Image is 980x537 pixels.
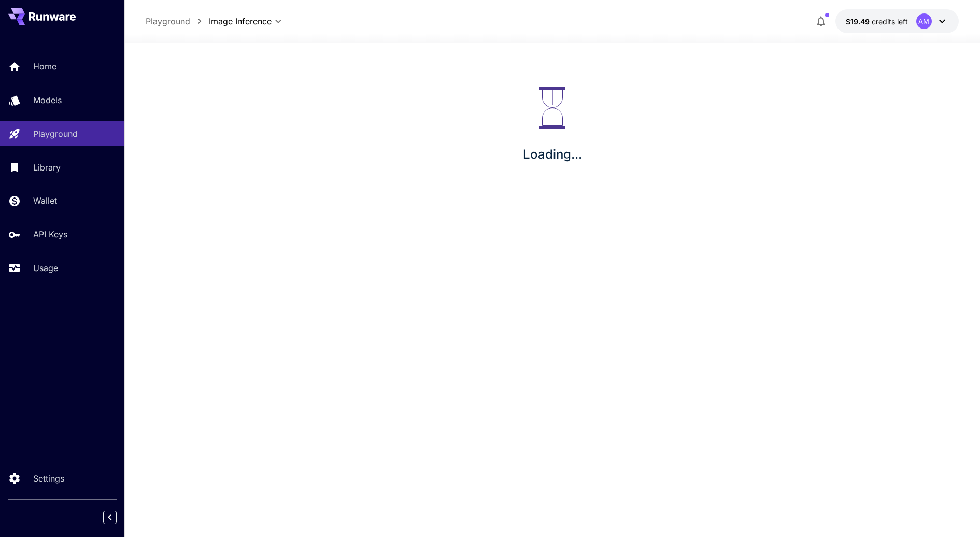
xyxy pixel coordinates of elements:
nav: breadcrumb [146,15,209,27]
p: Loading... [523,145,582,164]
p: Usage [33,262,58,274]
a: Playground [146,15,190,27]
div: AM [916,13,932,29]
div: $19.488 [846,16,908,27]
p: API Keys [33,228,67,241]
p: Home [33,60,56,73]
button: Collapse sidebar [103,511,117,524]
p: Wallet [33,194,57,207]
button: $19.488AM [835,9,959,33]
p: Library [33,161,61,174]
span: $19.49 [846,17,872,26]
p: Playground [33,128,78,140]
span: credits left [872,17,908,26]
p: Models [33,94,62,106]
div: Collapse sidebar [111,508,124,527]
p: Settings [33,472,64,485]
span: Image Inference [209,15,272,27]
